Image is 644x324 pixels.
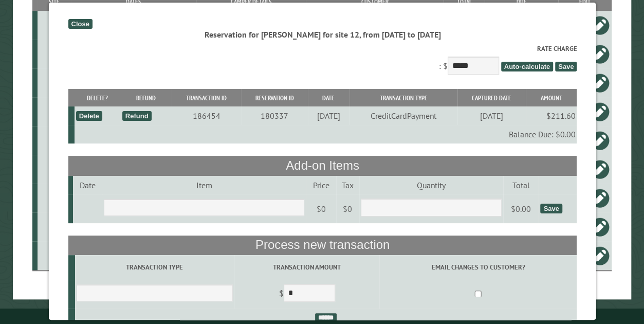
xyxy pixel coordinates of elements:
span: Save [555,62,576,71]
td: Total [503,176,538,194]
td: $0 [305,194,335,223]
td: 180337 [241,106,307,125]
div: Close [68,19,92,29]
th: Refund [120,89,171,107]
th: Date [307,89,349,107]
td: [DATE] [307,106,349,125]
td: $0 [336,194,359,223]
div: 9 [42,193,70,203]
td: [DATE] [457,106,525,125]
th: Transaction ID [171,89,241,107]
th: Amount [525,89,576,107]
th: Reservation ID [241,89,307,107]
td: $0.00 [503,194,538,223]
div: 1 [42,135,70,146]
td: Date [72,176,102,194]
th: Add-on Items [68,156,577,175]
span: Auto-calculate [500,62,553,71]
label: Rate Charge [68,44,577,53]
td: Item [102,176,305,194]
td: Tax [336,176,359,194]
td: CreditCardPayment [349,106,457,125]
div: Save [540,204,561,213]
div: 16 [42,78,70,88]
div: 15 [42,164,70,174]
label: Email changes to customer? [381,262,575,272]
td: $ [234,280,379,309]
th: Captured Date [457,89,525,107]
label: Transaction Type [76,262,232,272]
div: 22 [42,106,70,117]
div: Refund [122,111,151,121]
div: 21 [42,49,70,59]
td: Balance Due: $0.00 [74,125,577,143]
th: Process new transaction [68,236,577,255]
div: 12 [42,222,70,232]
td: Price [305,176,335,194]
th: Delete? [74,89,120,107]
div: Reservation for [PERSON_NAME] for site 12, from [DATE] to [DATE] [68,29,577,40]
div: 14 [42,20,70,30]
th: Transaction Type [349,89,457,107]
td: Quantity [359,176,503,194]
td: $211.60 [525,106,576,125]
div: Delete [76,111,102,121]
label: Transaction Amount [235,262,377,272]
div: 13 [42,250,70,261]
td: 186454 [171,106,241,125]
div: : $ [68,44,577,77]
